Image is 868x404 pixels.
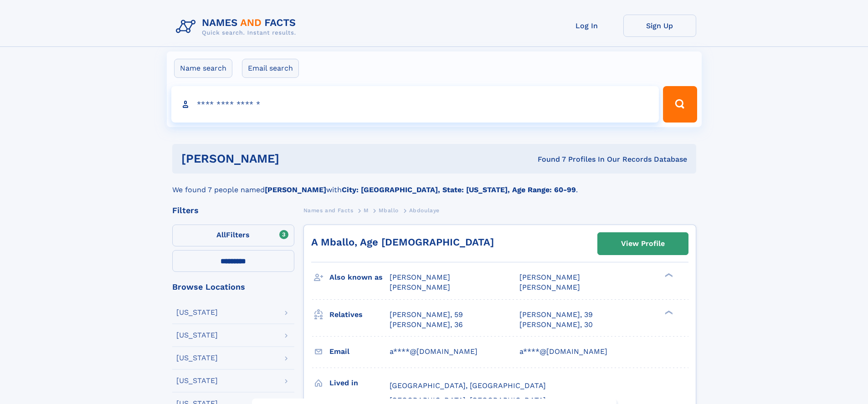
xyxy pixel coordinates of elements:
[172,206,294,215] div: Filters
[242,59,299,78] label: Email search
[390,283,450,291] span: [PERSON_NAME]
[181,153,409,164] h1: [PERSON_NAME]
[621,233,665,254] div: View Profile
[519,320,593,330] a: [PERSON_NAME], 30
[174,59,232,78] label: Name search
[379,207,399,214] span: Mballo
[663,309,673,315] div: ❯
[176,332,218,339] div: [US_STATE]
[598,233,688,255] a: View Profile
[342,185,576,194] b: City: [GEOGRAPHIC_DATA], State: [US_STATE], Age Range: 60-99
[172,225,294,246] label: Filters
[390,320,463,330] a: [PERSON_NAME], 36
[176,309,218,316] div: [US_STATE]
[623,15,696,37] a: Sign Up
[663,86,697,123] button: Search Button
[663,272,673,278] div: ❯
[216,230,226,239] span: All
[390,310,463,320] a: [PERSON_NAME], 59
[176,377,218,384] div: [US_STATE]
[329,344,390,359] h3: Email
[329,375,390,391] h3: Lived in
[550,15,623,37] a: Log In
[519,283,580,291] span: [PERSON_NAME]
[390,273,450,281] span: [PERSON_NAME]
[519,310,593,320] a: [PERSON_NAME], 39
[171,86,659,123] input: search input
[364,205,369,216] a: M
[390,381,546,390] span: [GEOGRAPHIC_DATA], [GEOGRAPHIC_DATA]
[408,154,687,164] div: Found 7 Profiles In Our Records Database
[265,185,326,194] b: [PERSON_NAME]
[329,270,390,285] h3: Also known as
[172,283,294,291] div: Browse Locations
[364,207,369,214] span: M
[409,207,440,214] span: Abdoulaye
[303,205,354,216] a: Names and Facts
[172,174,696,195] div: We found 7 people named with .
[329,307,390,322] h3: Relatives
[379,205,399,216] a: Mballo
[172,15,303,39] img: Logo Names and Facts
[519,273,580,281] span: [PERSON_NAME]
[311,236,494,248] a: A Mballo, Age [DEMOGRAPHIC_DATA]
[176,354,218,362] div: [US_STATE]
